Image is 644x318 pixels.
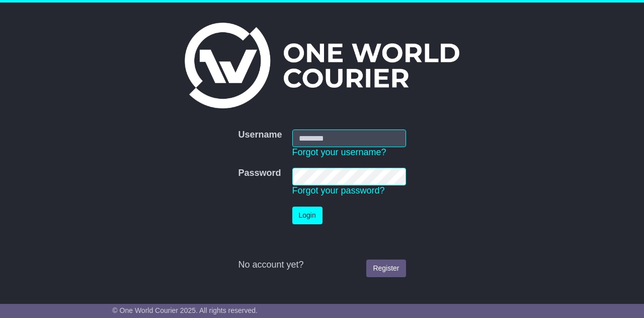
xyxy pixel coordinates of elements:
[366,260,406,277] a: Register
[292,185,385,196] a: Forgot your password?
[292,207,323,224] button: Login
[238,168,281,179] label: Password
[185,23,459,108] img: One World
[292,147,386,157] a: Forgot your username?
[238,260,406,271] div: No account yet?
[112,306,258,314] span: © One World Courier 2025. All rights reserved.
[238,130,282,141] label: Username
